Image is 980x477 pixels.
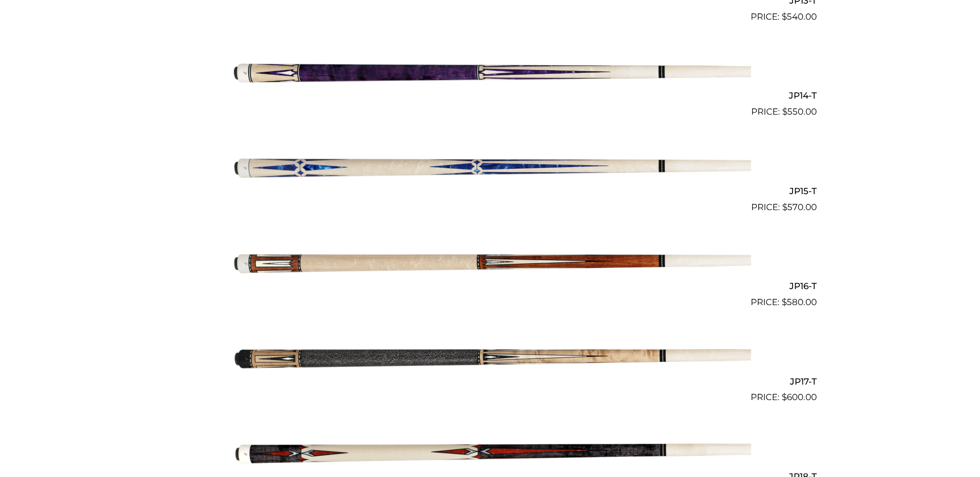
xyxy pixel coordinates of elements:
[164,372,817,391] h2: JP17-T
[164,123,817,214] a: JP15-T $570.00
[782,392,787,402] span: $
[164,277,817,296] h2: JP16-T
[229,313,751,400] img: JP17-T
[782,202,817,212] bdi: 570.00
[782,11,817,22] bdi: 540.00
[229,28,751,115] img: JP14-T
[782,297,787,307] span: $
[782,106,787,117] span: $
[229,218,751,305] img: JP16-T
[164,181,817,200] h2: JP15-T
[164,86,817,105] h2: JP14-T
[164,218,817,309] a: JP16-T $580.00
[164,313,817,404] a: JP17-T $600.00
[782,202,787,212] span: $
[229,123,751,210] img: JP15-T
[782,11,787,22] span: $
[782,392,817,402] bdi: 600.00
[782,297,817,307] bdi: 580.00
[782,106,817,117] bdi: 550.00
[164,28,817,119] a: JP14-T $550.00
